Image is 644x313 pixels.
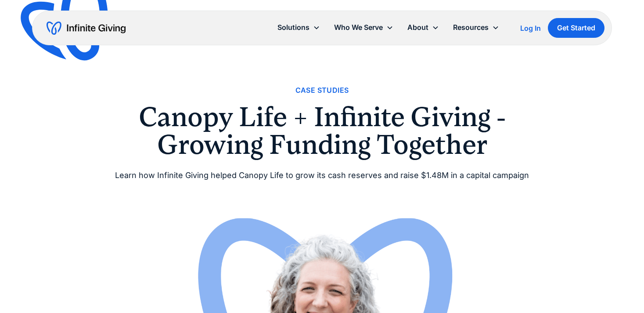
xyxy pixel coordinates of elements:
[112,169,533,182] div: Learn how Infinite Giving helped Canopy Life to grow its cash reserves and raise $1.48M in a capi...
[520,25,541,32] div: Log In
[327,18,400,37] div: Who We Serve
[277,22,309,33] div: Solutions
[453,22,489,33] div: Resources
[270,18,327,37] div: Solutions
[47,21,126,35] a: home
[548,18,604,38] a: Get Started
[446,18,506,37] div: Resources
[520,23,541,33] a: Log In
[407,22,428,33] div: About
[295,84,349,96] a: Case Studies
[112,103,533,158] h1: Canopy Life + Infinite Giving - Growing Funding Together
[400,18,446,37] div: About
[334,22,383,33] div: Who We Serve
